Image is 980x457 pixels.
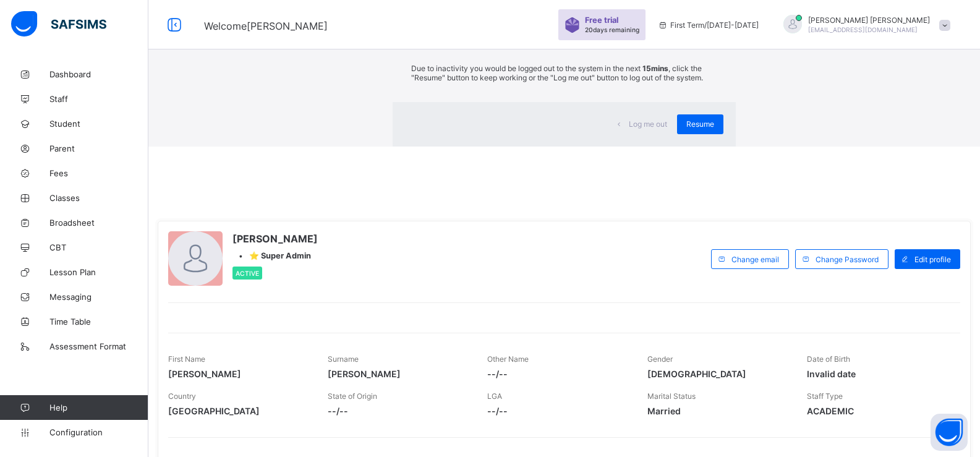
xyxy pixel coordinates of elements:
[585,26,639,33] span: 20 days remaining
[11,11,106,37] img: safsims
[49,267,148,277] span: Lesson Plan
[328,369,469,379] span: [PERSON_NAME]
[808,15,930,25] span: [PERSON_NAME] [PERSON_NAME]
[49,403,148,412] span: Help
[49,317,148,327] span: Time Table
[168,391,196,401] span: Country
[168,354,205,364] span: First Name
[731,255,779,264] span: Change email
[49,94,148,104] span: Staff
[328,354,359,364] span: Surname
[49,427,148,437] span: Configuration
[236,270,259,277] span: Active
[49,242,148,252] span: CBT
[629,119,667,129] span: Log me out
[647,391,696,401] span: Marital Status
[565,17,580,33] img: sticker-purple.71386a28dfed39d6af7621340158ba97.svg
[232,233,318,245] span: [PERSON_NAME]
[771,15,957,35] div: CollinsGyamfi
[807,354,850,364] span: Date of Birth
[807,369,948,379] span: Invalid date
[487,406,628,416] span: --/--
[49,143,148,153] span: Parent
[807,406,948,416] span: ACADEMIC
[808,26,918,33] span: [EMAIL_ADDRESS][DOMAIN_NAME]
[49,168,148,178] span: Fees
[49,218,148,228] span: Broadsheet
[328,406,469,416] span: --/--
[585,15,633,25] span: Free trial
[658,20,759,30] span: session/term information
[807,391,843,401] span: Staff Type
[487,369,628,379] span: --/--
[49,292,148,302] span: Messaging
[168,406,309,416] span: [GEOGRAPHIC_DATA]
[232,251,318,260] div: •
[49,119,148,129] span: Student
[487,354,529,364] span: Other Name
[647,406,788,416] span: Married
[328,391,377,401] span: State of Origin
[914,255,951,264] span: Edit profile
[49,341,148,351] span: Assessment Format
[168,369,309,379] span: [PERSON_NAME]
[647,369,788,379] span: [DEMOGRAPHIC_DATA]
[49,193,148,203] span: Classes
[411,64,717,82] p: Due to inactivity you would be logged out to the system in the next , click the "Resume" button t...
[249,251,311,260] span: ⭐ Super Admin
[647,354,673,364] span: Gender
[204,20,328,32] span: Welcome [PERSON_NAME]
[642,64,668,73] strong: 15mins
[487,391,502,401] span: LGA
[686,119,714,129] span: Resume
[49,69,148,79] span: Dashboard
[816,255,879,264] span: Change Password
[931,414,968,451] button: Open asap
